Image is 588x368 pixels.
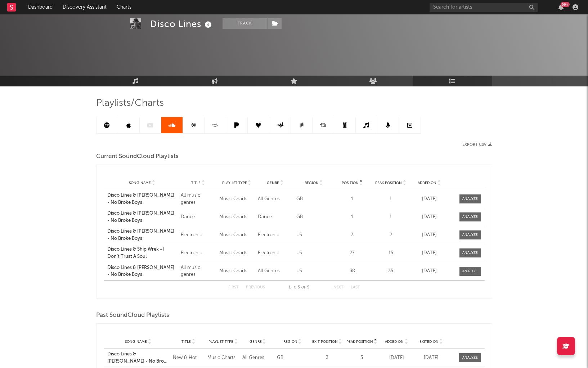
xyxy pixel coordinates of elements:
a: Disco Lines & Ship Wrek - I Don’t Trust A Soul [107,246,177,260]
div: GB [296,196,331,203]
div: US [296,232,331,239]
div: All music genres [181,264,216,278]
button: First [228,286,239,290]
div: Dance [258,214,293,221]
span: Title [191,181,201,185]
span: Region [283,340,297,344]
span: Playlist Type [208,340,233,344]
div: All Genres [242,354,273,362]
span: Exit Position [312,340,338,344]
div: 99 + [561,2,570,7]
div: [DATE] [381,354,412,362]
span: to [292,286,296,289]
button: Track [223,18,268,29]
div: [DATE] [412,214,447,221]
span: Peak Position [375,181,402,185]
button: Previous [246,286,265,290]
div: US [296,250,331,257]
div: 1 5 5 [279,283,319,292]
span: Genre [250,340,262,344]
div: 38 [335,268,370,275]
div: Music Charts [219,268,254,275]
div: 1 [335,214,370,221]
span: Genre [267,181,279,185]
input: Search for artists [430,3,538,12]
a: Disco Lines & [PERSON_NAME] - No Broke Boys [107,210,177,224]
span: Peak Position [346,340,373,344]
div: All music genres [181,192,216,206]
div: [DATE] [416,354,446,362]
div: 3 [335,232,370,239]
div: 2 [373,232,408,239]
span: Song Name [129,181,151,185]
div: 1 [373,196,408,203]
div: 15 [373,250,408,257]
div: Electronic [258,232,293,239]
div: Music Charts [207,354,238,362]
button: Export CSV [462,143,492,147]
button: Last [351,286,360,290]
div: 35 [373,268,408,275]
span: Current SoundCloud Playlists [96,152,179,161]
span: Playlist Type [222,181,247,185]
div: Music Charts [219,232,254,239]
div: Disco Lines [150,18,214,30]
div: Music Charts [219,250,254,257]
span: Playlists/Charts [96,99,164,108]
div: Music Charts [219,196,254,203]
span: of [301,286,306,289]
span: Added On [418,181,436,185]
div: 27 [335,250,370,257]
button: 99+ [558,4,564,10]
div: Electronic [258,250,293,257]
div: Music Charts [219,214,254,221]
a: Disco Lines & [PERSON_NAME] - No Broke Boys [107,192,177,206]
div: [DATE] [412,268,447,275]
button: Next [333,286,344,290]
span: Exited On [419,340,439,344]
div: [DATE] [412,232,447,239]
div: Electronic [181,250,216,257]
a: Disco Lines & [PERSON_NAME] - No Broke Boys [107,264,177,278]
div: New & Hot [173,354,204,362]
a: Disco Lines & [PERSON_NAME] - No Broke Boys [107,351,170,365]
span: Title [181,340,191,344]
div: US [296,268,331,275]
div: 1 [335,196,370,203]
div: All Genres [258,268,293,275]
div: GB [277,354,308,362]
div: [DATE] [412,196,447,203]
div: [DATE] [412,250,447,257]
div: GB [296,214,331,221]
div: 1 [373,214,408,221]
span: Region [305,181,319,185]
span: Position [342,181,359,185]
span: Past SoundCloud Playlists [96,311,169,320]
span: Added On [385,340,404,344]
div: All Genres [258,196,293,203]
div: Dance [181,214,216,221]
a: Disco Lines & [PERSON_NAME] - No Broke Boys [107,228,177,242]
span: Song Name [125,340,147,344]
div: Electronic [181,232,216,239]
div: 3 [346,354,377,362]
div: 3 [311,354,342,362]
